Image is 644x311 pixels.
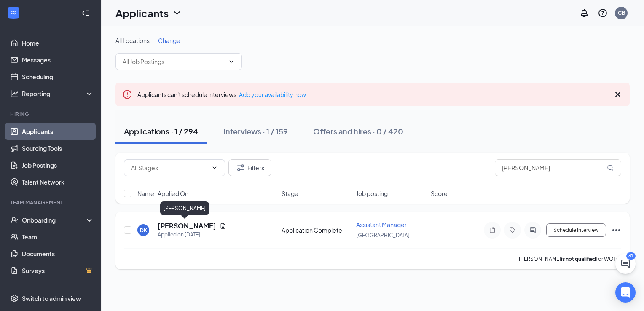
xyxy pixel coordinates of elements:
[22,262,94,279] a: SurveysCrown
[22,174,94,190] a: Talent Network
[528,227,538,233] svg: ActiveChat
[236,163,246,173] svg: Filter
[356,232,410,239] span: [GEOGRAPHIC_DATA]
[239,91,306,98] a: Add your availability now
[10,89,19,98] svg: Analysis
[123,57,225,66] input: All Job Postings
[22,216,87,224] div: Onboarding
[22,89,94,98] div: Reporting
[137,189,188,198] span: Name · Applied On
[613,89,623,99] svg: Cross
[282,226,351,234] div: Application Complete
[22,123,94,140] a: Applicants
[282,189,298,198] span: Stage
[615,254,636,274] button: ChatActive
[10,110,92,118] div: Hiring
[495,159,621,176] input: Search in applications
[431,189,448,198] span: Score
[131,163,208,172] input: All Stages
[22,294,81,303] div: Switch to admin view
[22,68,94,85] a: Scheduling
[22,157,94,174] a: Job Postings
[507,227,518,233] svg: Tag
[10,294,19,303] svg: Settings
[115,37,150,44] span: All Locations
[122,89,132,99] svg: Error
[356,189,388,198] span: Job posting
[228,58,235,65] svg: ChevronDown
[598,8,608,18] svg: QuestionInfo
[519,255,621,263] p: [PERSON_NAME] for WOTC.
[220,223,226,229] svg: Document
[22,140,94,157] a: Sourcing Tools
[115,6,169,20] h1: Applicants
[579,8,589,18] svg: Notifications
[124,126,198,137] div: Applications · 1 / 294
[228,159,271,176] button: Filter Filters
[223,126,288,137] div: Interviews · 1 / 159
[211,164,218,171] svg: ChevronDown
[487,227,497,233] svg: Note
[10,199,92,206] div: Team Management
[158,37,180,44] span: Change
[546,223,606,237] button: Schedule Interview
[22,245,94,262] a: Documents
[160,201,209,215] div: [PERSON_NAME]
[356,221,407,228] span: Assistant Manager
[561,256,596,262] b: is not qualified
[22,35,94,51] a: Home
[140,227,147,234] div: DK
[611,225,621,235] svg: Ellipses
[158,221,216,231] h5: [PERSON_NAME]
[172,8,182,18] svg: ChevronDown
[10,216,19,224] svg: UserCheck
[9,8,18,17] svg: WorkstreamLogo
[22,228,94,245] a: Team
[22,51,94,68] a: Messages
[618,9,625,16] div: CB
[81,9,90,17] svg: Collapse
[607,164,614,171] svg: MagnifyingGlass
[313,126,403,137] div: Offers and hires · 0 / 420
[620,259,631,269] svg: ChatActive
[626,252,636,260] div: 61
[137,91,306,98] span: Applicants can't schedule interviews.
[158,231,226,239] div: Applied on [DATE]
[615,282,636,303] div: Open Intercom Messenger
